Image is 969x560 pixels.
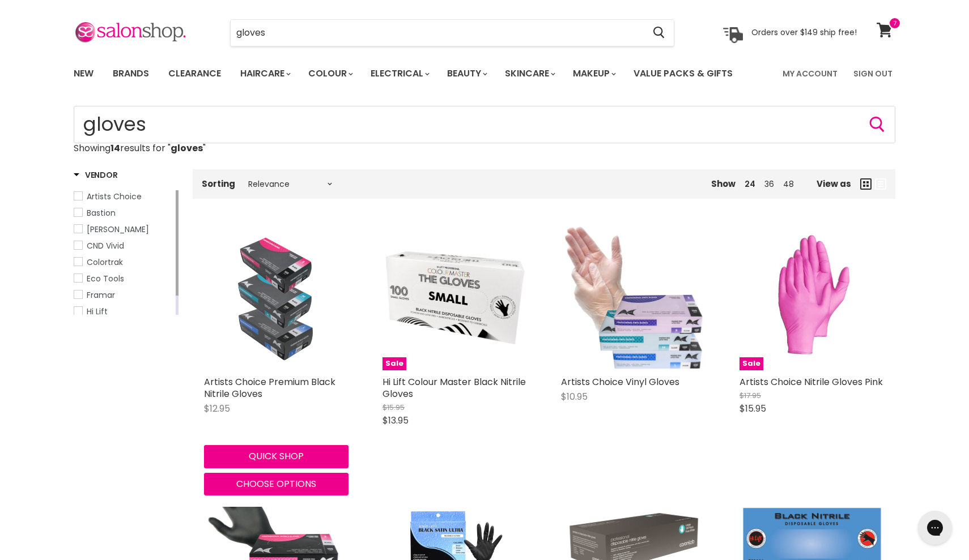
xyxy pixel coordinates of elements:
span: [PERSON_NAME] [87,224,149,235]
a: Value Packs & Gifts [625,62,741,86]
span: Eco Tools [87,273,124,284]
p: Showing results for " " [74,143,895,153]
button: Quick shop [204,445,348,468]
a: 48 [783,178,794,190]
span: Show [711,178,736,190]
span: $10.95 [561,390,588,403]
button: Choose options [204,473,348,495]
span: $15.95 [739,402,766,415]
a: Colortrak [74,256,173,268]
span: Hi Lift [87,306,108,317]
a: 24 [745,178,755,190]
a: Colour [300,62,360,86]
span: CND Vivid [87,240,124,251]
a: Artists Choice Vinyl Gloves [561,375,679,388]
span: View as [817,179,851,189]
span: Sale [739,357,763,370]
a: Beauty [439,62,494,86]
img: Artists Choice Nitrile Gloves Pink [767,226,856,370]
nav: Main [59,57,909,90]
a: Clearance [160,62,229,86]
ul: Main menu [65,57,759,90]
a: Eco Tools [74,272,173,285]
span: Artists Choice [87,191,142,202]
span: $13.95 [382,414,409,427]
a: Bastion [74,207,173,219]
span: $17.95 [739,390,761,401]
p: Orders over $149 ship free! [751,27,857,37]
form: Product [230,19,674,46]
a: Makeup [564,62,623,86]
button: Search [644,20,674,46]
a: Caron [74,223,173,236]
span: Sale [382,357,406,370]
span: Choose options [236,477,316,490]
span: Bastion [87,207,116,219]
a: Framar [74,289,173,301]
span: $12.95 [204,402,230,415]
strong: 14 [110,142,120,155]
a: Haircare [232,62,297,86]
a: Sign Out [847,62,899,86]
a: Artists Choice [74,190,173,203]
a: CND Vivid [74,240,173,252]
input: Search [74,106,895,143]
strong: gloves [171,142,203,155]
a: Artists Choice Premium Black Nitrile Gloves [204,226,348,370]
a: My Account [776,62,844,86]
a: Skincare [496,62,562,86]
span: $15.95 [382,402,405,413]
img: Hi Lift Colour Master Black Nitrile Gloves [382,226,527,370]
a: Hi Lift [74,305,173,318]
img: Artists Choice Vinyl Gloves [561,226,705,370]
a: 36 [764,178,774,190]
iframe: Gorgias live chat messenger [912,507,958,549]
h3: Vendor [74,169,117,181]
a: Artists Choice Premium Black Nitrile Gloves [204,375,335,400]
a: Hi Lift Colour Master Black Nitrile GlovesSale [382,226,527,370]
form: Product [74,106,895,143]
img: Artists Choice Premium Black Nitrile Gloves [212,226,340,370]
button: Search [868,116,886,134]
span: Colortrak [87,257,123,268]
a: New [65,62,102,86]
a: Hi Lift Colour Master Black Nitrile Gloves [382,375,526,400]
a: Brands [104,62,158,86]
input: Search [231,20,644,46]
a: Electrical [362,62,436,86]
label: Sorting [202,179,235,189]
a: Artists Choice Nitrile Gloves PinkSale [739,226,884,370]
a: Artists Choice Nitrile Gloves Pink [739,375,883,388]
span: Framar [87,289,115,301]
